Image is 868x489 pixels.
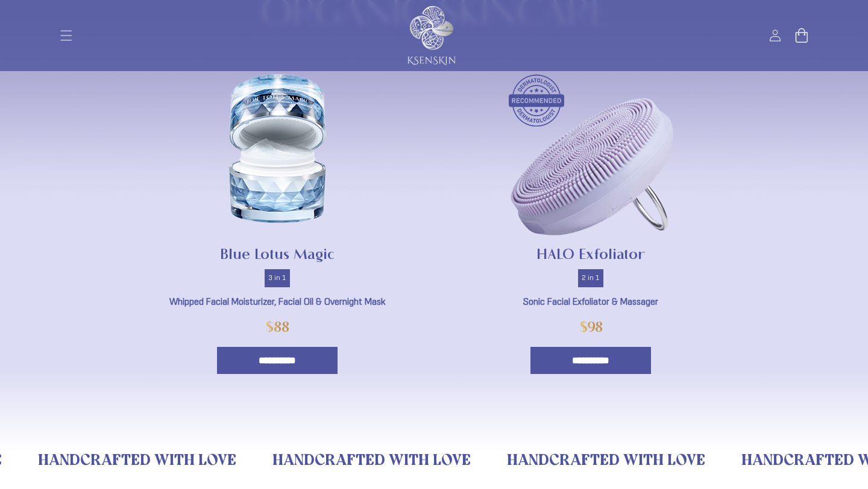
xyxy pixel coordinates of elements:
[20,452,254,470] li: Handcrafted with Love
[455,245,726,264] h3: HALO Exfoliator
[578,269,603,287] div: 2 in 1
[265,320,289,335] h4: $88
[509,74,673,235] img: efx.png
[579,320,603,335] h4: $98
[455,74,726,311] a: HALO Exfoliator 2 in 1 Sonic Facial Exfoliator & Massager
[142,245,413,264] h3: Blue Lotus Magic
[407,6,456,65] img: KSENSKIN White Logo
[254,452,489,470] li: Handcrafted with Love
[455,293,726,311] p: Sonic Facial Exfoliator & Massager
[489,452,723,470] li: Handcrafted with Love
[142,74,413,311] a: Blue Lotus Magic 3 in 1 Whipped Facial Moisturizer, Facial Oil & Overnight Mask
[229,74,326,223] img: blt-23.png
[53,22,80,49] summary: Menu
[142,293,413,311] p: Whipped Facial Moisturizer, Facial Oil & Overnight Mask
[265,269,290,287] div: 3 in 1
